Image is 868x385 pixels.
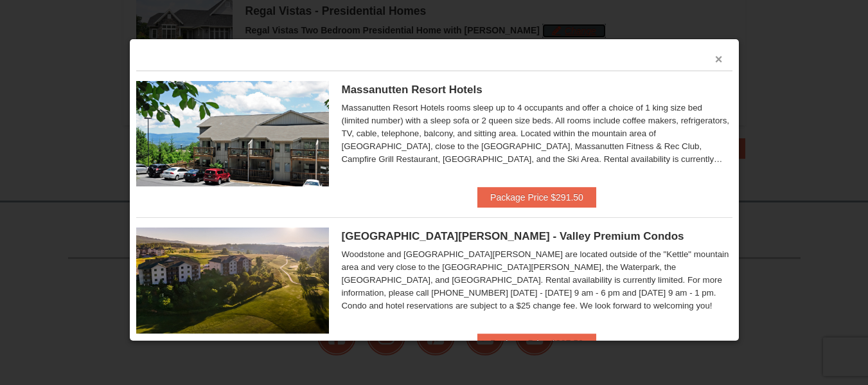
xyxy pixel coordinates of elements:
img: 19219026-1-e3b4ac8e.jpg [136,81,329,186]
img: 19219041-4-ec11c166.jpg [136,228,329,333]
div: Massanutten Resort Hotels rooms sleep up to 4 occupants and offer a choice of 1 king size bed (li... [342,102,732,166]
div: Woodstone and [GEOGRAPHIC_DATA][PERSON_NAME] are located outside of the "Kettle" mountain area an... [342,248,732,312]
button: Package Price $291.50 [477,187,596,208]
button: × [715,53,723,66]
button: Package Price $327.50 [477,334,596,354]
span: Massanutten Resort Hotels [342,84,483,96]
span: [GEOGRAPHIC_DATA][PERSON_NAME] - Valley Premium Condos [342,230,684,242]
